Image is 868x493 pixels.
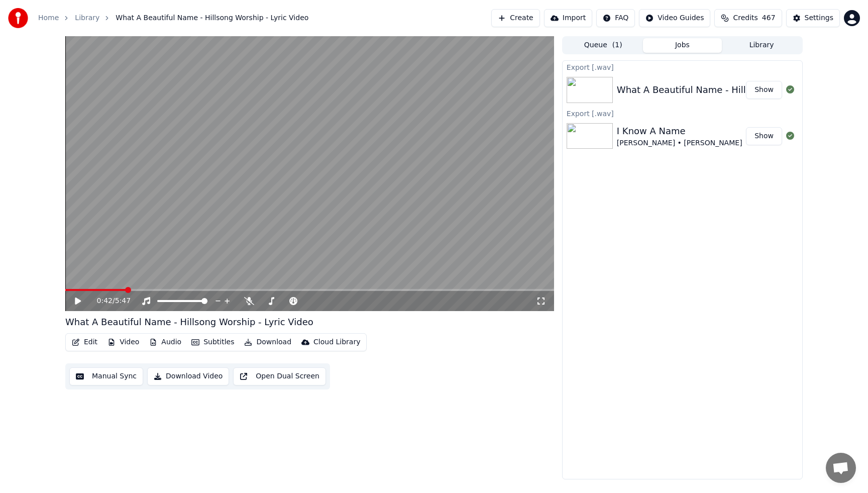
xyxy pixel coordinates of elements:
button: Manual Sync [69,367,143,385]
span: 0:42 [97,296,113,306]
div: I Know A Name [617,124,742,138]
div: [PERSON_NAME] • [PERSON_NAME] [617,138,742,148]
button: Create [491,9,540,27]
button: Import [544,9,592,27]
button: Edit [68,335,101,349]
button: Show [746,127,782,145]
button: Credits467 [714,9,782,27]
button: Subtitles [187,335,238,349]
button: Settings [786,9,840,27]
button: Video Guides [639,9,710,27]
div: Cloud Library [313,337,360,347]
span: What A Beautiful Name - Hillsong Worship - Lyric Video [116,13,308,23]
div: What A Beautiful Name - Hillsong Worship - Lyric Video [617,83,865,97]
div: What A Beautiful Name - Hillsong Worship - Lyric Video [65,315,313,329]
button: Download Video [147,367,229,385]
div: Export [.wav] [563,107,802,119]
button: FAQ [596,9,635,27]
img: youka [8,8,28,28]
div: Settings [805,13,833,23]
button: Library [722,38,801,53]
button: Video [103,335,143,349]
span: Credits [733,13,757,23]
button: Jobs [643,38,722,53]
div: / [97,296,121,306]
button: Open Dual Screen [233,367,326,385]
div: Open chat [826,453,856,483]
a: Library [75,13,99,23]
div: Export [.wav] [563,61,802,73]
button: Download [240,335,295,349]
button: Queue [564,38,643,53]
button: Show [746,81,782,99]
a: Home [38,13,59,23]
button: Audio [145,335,185,349]
span: 5:47 [115,296,131,306]
span: ( 1 ) [612,40,622,50]
span: 467 [762,13,776,23]
nav: breadcrumb [38,13,308,23]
